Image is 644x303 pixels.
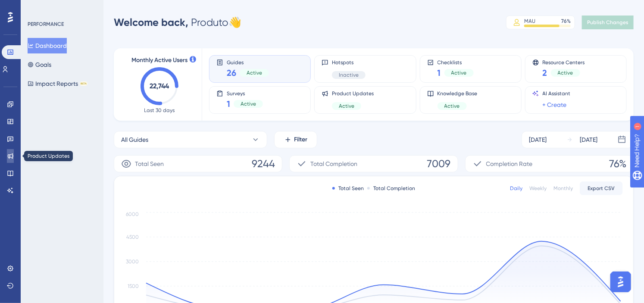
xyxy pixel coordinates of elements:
[553,185,573,192] div: Monthly
[543,90,571,97] span: AI Assistant
[247,69,262,76] span: Active
[438,90,478,97] span: Knowledge Base
[582,16,634,29] button: Publish Changes
[332,185,364,192] div: Total Seen
[529,185,547,192] div: Weekly
[438,59,474,65] span: Checklists
[332,59,366,66] span: Hotspots
[558,69,573,76] span: Active
[59,4,62,11] div: 1
[543,59,585,65] span: Resource Centers
[608,269,634,295] iframe: UserGuiding AI Assistant Launcher
[114,131,267,148] button: All Guides
[510,185,522,192] div: Daily
[444,103,460,109] span: Active
[28,57,51,72] button: Goals
[126,259,139,265] tspan: 3000
[227,90,263,96] span: Surveys
[28,21,64,28] div: PERFORMANCE
[131,55,188,66] span: Monthly Active Users
[609,157,626,171] span: 76%
[28,38,67,53] button: Dashboard
[451,69,467,76] span: Active
[128,283,139,289] tspan: 1500
[339,103,354,109] span: Active
[274,131,317,148] button: Filter
[524,18,535,25] div: MAU
[588,185,615,192] span: Export CSV
[367,185,415,192] div: Total Completion
[580,181,623,195] button: Export CSV
[227,59,269,65] span: Guides
[587,19,628,26] span: Publish Changes
[20,2,54,12] span: Need Help?
[580,134,597,145] div: [DATE]
[121,134,148,145] span: All Guides
[80,81,88,86] div: BETA
[28,76,88,91] button: Impact ReportsBETA
[135,159,164,169] span: Total Seen
[332,90,374,97] span: Product Updates
[561,18,571,25] div: 76 %
[427,157,451,171] span: 7009
[529,134,547,145] div: [DATE]
[227,98,230,110] span: 1
[294,134,308,145] span: Filter
[227,67,236,79] span: 26
[114,16,241,29] div: Produto 👋
[126,211,139,217] tspan: 6000
[114,16,188,28] span: Welcome back,
[310,159,357,169] span: Total Completion
[252,157,275,171] span: 9244
[339,72,359,78] span: Inactive
[241,100,256,107] span: Active
[438,67,441,79] span: 1
[543,67,547,79] span: 2
[126,234,139,240] tspan: 4500
[150,82,170,90] text: 22,744
[144,107,175,114] span: Last 30 days
[486,159,533,169] span: Completion Rate
[543,100,567,110] a: + Create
